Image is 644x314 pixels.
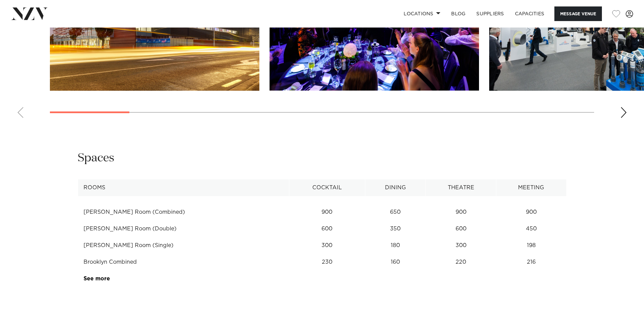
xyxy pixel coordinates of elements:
a: BLOG [446,6,471,21]
td: 600 [426,221,496,237]
td: 300 [289,237,365,254]
td: 900 [426,204,496,221]
button: Message Venue [554,6,602,21]
td: 600 [289,221,365,237]
img: nzv-logo.png [11,7,48,20]
td: 350 [365,221,426,237]
td: 900 [289,204,365,221]
td: 300 [426,237,496,254]
td: 450 [496,221,566,237]
td: 198 [496,237,566,254]
h2: Spaces [78,151,114,166]
a: Locations [398,6,446,21]
td: [PERSON_NAME] Room (Single) [78,237,289,254]
a: Capacities [510,6,550,21]
td: 230 [289,254,365,271]
th: Theatre [426,179,496,196]
td: 900 [496,204,566,221]
td: 220 [426,254,496,271]
td: [PERSON_NAME] Room (Combined) [78,204,289,221]
th: Cocktail [289,179,365,196]
th: Rooms [78,179,289,196]
td: 216 [496,254,566,271]
td: 160 [365,254,426,271]
td: 650 [365,204,426,221]
a: SUPPLIERS [471,6,509,21]
td: Brooklyn Combined [78,254,289,271]
th: Meeting [496,179,566,196]
th: Dining [365,179,426,196]
td: [PERSON_NAME] Room (Double) [78,221,289,237]
td: 180 [365,237,426,254]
